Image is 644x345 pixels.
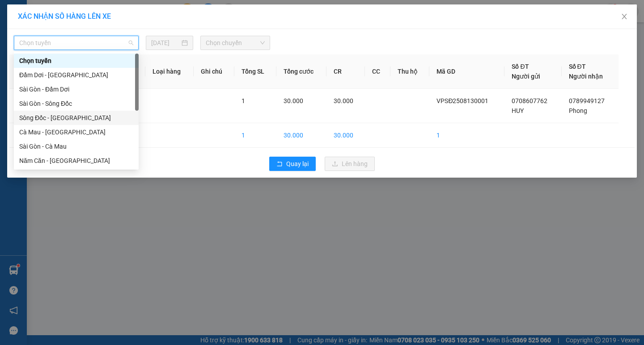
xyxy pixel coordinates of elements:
[14,54,139,68] div: Chọn tuyến
[19,127,133,137] div: Cà Mau - [GEOGRAPHIC_DATA]
[19,99,133,108] div: Sài Gòn - Sông Đốc
[151,38,180,48] input: 13/08/2025
[14,139,139,154] div: Sài Gòn - Cà Mau
[19,56,133,66] div: Chọn tuyến
[569,73,603,80] span: Người nhận
[19,36,133,50] span: Chọn tuyến
[14,154,139,168] div: Năm Căn - Sài Gòn
[284,97,303,104] span: 30.000
[234,123,276,148] td: 1
[14,125,139,139] div: Cà Mau - Sài Gòn
[334,97,353,104] span: 30.000
[569,63,586,70] span: Số ĐT
[19,113,133,123] div: Sông Đốc - [GEOGRAPHIC_DATA]
[194,54,234,89] th: Ghi chú
[621,13,628,20] span: close
[19,84,133,94] div: Sài Gòn - Đầm Dơi
[269,157,316,171] button: rollbackQuay lại
[18,12,111,21] span: XÁC NHẬN SỐ HÀNG LÊN XE
[19,156,133,166] div: Năm Căn - [GEOGRAPHIC_DATA]
[436,97,488,104] span: VPSĐ2508130001
[276,54,326,89] th: Tổng cước
[569,97,605,104] span: 0789949127
[9,89,39,123] td: 1
[276,123,326,148] td: 30.000
[429,54,504,89] th: Mã GD
[390,54,429,89] th: Thu hộ
[512,63,529,70] span: Số ĐT
[612,4,637,29] button: Close
[365,54,390,89] th: CC
[14,82,139,96] div: Sài Gòn - Đầm Dơi
[326,123,365,148] td: 30.000
[145,54,194,89] th: Loại hàng
[14,111,139,125] div: Sông Đốc - Sài Gòn
[14,68,139,82] div: Đầm Dơi - Sài Gòn
[206,36,265,50] span: Chọn chuyến
[512,107,524,114] span: HUY
[9,54,39,89] th: STT
[512,97,547,104] span: 0708607762
[286,159,309,169] span: Quay lại
[512,73,540,80] span: Người gửi
[326,54,365,89] th: CR
[569,107,587,114] span: Phong
[234,54,276,89] th: Tổng SL
[19,70,133,80] div: Đầm Dơi - [GEOGRAPHIC_DATA]
[19,141,133,151] div: Sài Gòn - Cà Mau
[14,96,139,111] div: Sài Gòn - Sông Đốc
[276,161,283,168] span: rollback
[241,97,245,104] span: 1
[429,123,504,148] td: 1
[325,157,375,171] button: uploadLên hàng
